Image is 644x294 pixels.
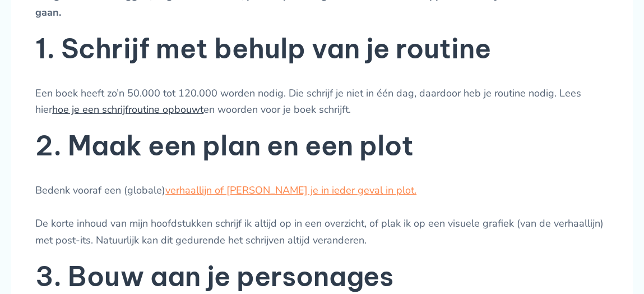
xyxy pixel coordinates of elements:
[35,128,609,163] h2: 2. Maak een plan en een plot
[165,183,416,197] a: verhaallijn of [PERSON_NAME] je in ieder geval in plot.
[35,182,609,249] p: Bedenk vooraf een (globale) De korte inhoud van mijn hoofdstukken schrijf ik altijd op in een ove...
[52,103,203,116] a: hoe je een schrijfroutine opbouwt
[35,85,609,118] p: Een boek heeft zo’n 50.000 tot 120.000 worden nodig. Die schrijf je niet in één dag, daardoor heb...
[35,31,609,66] h2: 1. Schrijf met behulp van je routine
[35,259,609,294] h2: 3. Bouw aan je personages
